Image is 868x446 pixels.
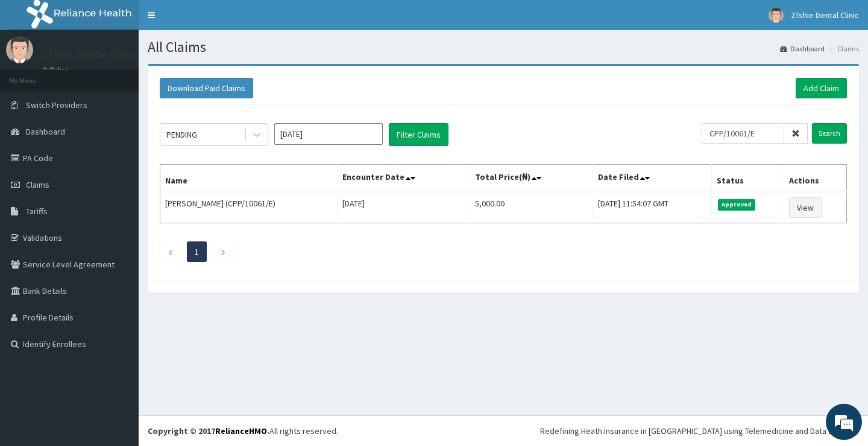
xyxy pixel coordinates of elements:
td: 5,000.00 [470,192,593,223]
th: Total Price(₦) [470,165,593,193]
button: Download Paid Claims [160,78,253,98]
a: Dashboard [780,43,825,54]
span: Switch Providers [26,100,87,110]
a: Online [42,66,71,74]
th: Encounter Date [337,165,470,193]
p: 2Tshie Dental Clinic [42,49,135,60]
a: View [789,197,822,218]
a: Next page [221,246,226,257]
h1: All Claims [148,39,859,55]
span: Dashboard [26,126,65,137]
input: Search by HMO ID [702,123,784,144]
footer: All rights reserved. [139,415,868,446]
a: Page 1 is your current page [195,246,199,257]
span: Approved [718,199,756,210]
strong: Copyright © 2017 . [148,425,269,436]
th: Status [711,165,784,193]
img: d_794563401_company_1708531726252_794563401 [22,60,49,91]
img: User Image [769,8,784,23]
th: Name [160,165,338,193]
span: 2Tshie Dental Clinic [791,10,859,21]
div: Redefining Heath Insurance in [GEOGRAPHIC_DATA] using Telemedicine and Data Science! [540,425,859,437]
span: Tariffs [26,206,48,217]
input: Select Month and Year [274,123,383,145]
td: [DATE] [337,192,470,223]
th: Actions [784,165,846,193]
img: User Image [6,36,33,63]
td: [DATE] 11:54:07 GMT [593,192,712,223]
div: Minimize live chat window [198,6,227,35]
a: RelianceHMO [215,425,267,436]
div: PENDING [166,129,197,141]
textarea: Type your message and hit 'Enter' [6,308,230,351]
button: Filter Claims [389,123,448,146]
td: [PERSON_NAME] (CPP/10061/E) [160,192,338,223]
input: Search [812,123,847,144]
span: Claims [26,179,49,190]
li: Claims [826,43,859,54]
div: Chat with us now [63,68,203,83]
a: Previous page [168,246,173,257]
span: We're online! [70,141,166,263]
a: Add Claim [796,78,847,98]
th: Date Filed [593,165,712,193]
